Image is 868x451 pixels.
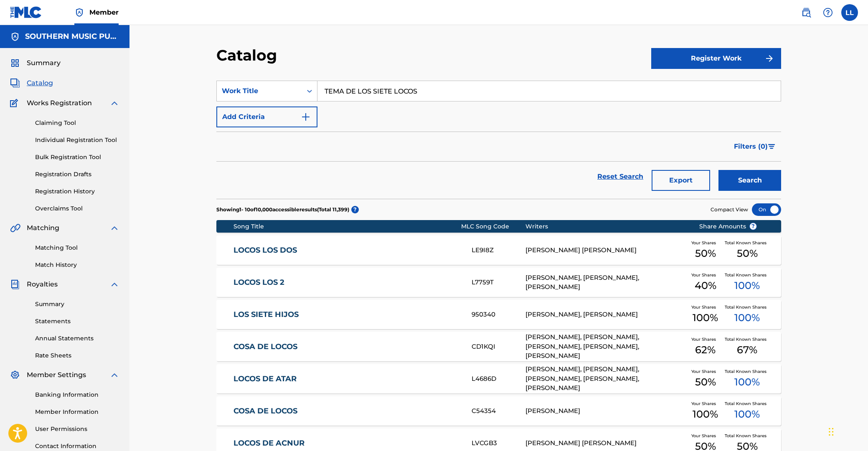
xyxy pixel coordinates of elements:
a: Banking Information [35,390,119,399]
a: Registration History [35,187,119,196]
div: LVCGB3 [472,438,525,448]
a: Summary [35,300,119,309]
span: Filters ( 0 ) [734,142,768,152]
div: Help [820,4,836,21]
h5: SOUTHERN MUSIC PUB CO INC [25,32,119,41]
span: Works Registration [27,98,92,108]
span: 40 % [695,278,716,293]
span: 50 % [695,375,716,390]
div: C54354 [472,406,525,416]
div: [PERSON_NAME], [PERSON_NAME], [PERSON_NAME], [PERSON_NAME], [PERSON_NAME] [525,332,686,361]
a: Annual Statements [35,334,119,343]
span: Total Known Shares [725,368,770,375]
a: Registration Drafts [35,170,119,179]
button: Search [718,170,781,191]
a: Overclaims Tool [35,204,119,213]
span: 100 % [734,310,760,325]
button: Export [652,170,710,191]
span: 50 % [737,246,758,261]
a: LOCOS DE ATAR [233,374,461,384]
img: Top Rightsholder [74,8,84,18]
div: CD1KQI [472,342,525,352]
a: LOCOS LOS DOS [233,246,461,255]
a: Match History [35,261,119,269]
a: SummarySummary [10,58,61,68]
span: Total Known Shares [725,400,770,407]
img: Member Settings [10,370,20,380]
span: Matching [27,223,59,233]
a: Reset Search [593,167,647,186]
span: Total Known Shares [725,272,770,278]
span: Royalties [27,279,58,289]
div: Writers [525,222,686,231]
a: LOS SIETE HIJOS [233,310,461,319]
iframe: Chat Widget [826,411,868,451]
div: [PERSON_NAME], [PERSON_NAME], [PERSON_NAME], [PERSON_NAME], [PERSON_NAME] [525,365,686,393]
img: Works Registration [10,98,21,108]
span: 67 % [737,342,757,357]
img: expand [109,98,119,108]
span: Total Known Shares [725,240,770,246]
span: Your Shares [691,304,719,310]
a: Individual Registration Tool [35,136,119,144]
img: Matching [10,223,20,233]
span: Compact View [711,206,748,213]
span: Total Known Shares [725,304,770,310]
span: Member Settings [27,370,86,380]
img: MLC Logo [10,6,42,18]
a: Bulk Registration Tool [35,153,119,162]
a: LOCOS LOS 2 [233,278,461,287]
img: 9d2ae6d4665cec9f34b9.svg [301,112,311,122]
span: ? [351,206,359,213]
span: Your Shares [691,400,719,407]
div: Song Title [233,222,461,231]
a: CatalogCatalog [10,78,53,88]
div: 950340 [472,310,525,319]
div: Work Title [222,86,297,96]
span: Member [89,8,119,17]
h2: Catalog [216,46,281,65]
div: [PERSON_NAME], [PERSON_NAME] [525,310,686,319]
img: Summary [10,58,20,68]
img: f7272a7cc735f4ea7f67.svg [764,53,774,63]
img: expand [109,279,119,289]
a: LOCOS DE ACNUR [233,438,461,448]
p: Showing 1 - 10 of 10,000 accessible results (Total 11,399 ) [216,206,349,213]
div: L7759T [472,278,525,287]
button: Add Criteria [216,106,317,127]
div: LE9I8Z [472,246,525,255]
span: 100 % [734,375,760,390]
iframe: Resource Center [845,305,868,375]
img: search [801,8,811,18]
a: Statements [35,317,119,326]
a: Matching Tool [35,243,119,252]
a: COSA DE LOCOS [233,342,461,352]
a: Claiming Tool [35,119,119,127]
span: 50 % [695,246,716,261]
span: Total Known Shares [725,433,770,439]
span: Your Shares [691,433,719,439]
div: Drag [829,419,834,444]
a: Contact Information [35,442,119,451]
span: Share Amounts [699,222,757,231]
div: [PERSON_NAME] [PERSON_NAME] [525,438,686,448]
img: Catalog [10,78,20,88]
a: COSA DE LOCOS [233,406,461,416]
div: [PERSON_NAME] [PERSON_NAME] [525,246,686,255]
img: expand [109,223,119,233]
div: [PERSON_NAME], [PERSON_NAME], [PERSON_NAME] [525,273,686,292]
span: ? [750,223,756,230]
img: expand [109,370,119,380]
div: MLC Song Code [461,222,525,231]
img: Accounts [10,32,20,42]
img: filter [768,144,775,149]
span: Your Shares [691,240,719,246]
span: Your Shares [691,368,719,375]
a: Public Search [798,4,815,21]
button: Filters (0) [729,136,781,157]
span: 100 % [734,278,760,293]
a: Rate Sheets [35,351,119,360]
span: Total Known Shares [725,336,770,342]
div: L4686D [472,374,525,384]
